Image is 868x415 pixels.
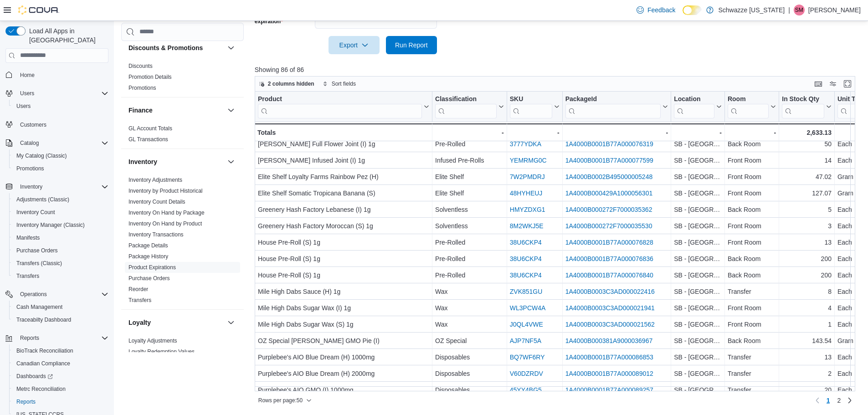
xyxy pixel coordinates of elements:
a: Inventory Count [13,207,59,218]
span: Reports [16,333,108,343]
button: Inventory Count [9,206,112,219]
span: Traceabilty Dashboard [16,316,71,323]
div: Front Room [728,188,776,199]
button: 2 columns hidden [255,78,318,89]
span: BioTrack Reconciliation [13,345,108,356]
a: YEMRMG0C [510,157,547,164]
div: Pre-Rolled [435,237,504,248]
span: Manifests [16,234,40,241]
span: Discounts [128,62,153,70]
span: Operations [16,289,108,300]
div: Elite Shelf Somatic Tropicana Banana (S) [258,188,429,199]
div: Solventless [435,220,504,231]
span: Inventory Manager (Classic) [13,220,108,231]
a: 8M2WKJ5E [510,222,544,230]
a: Inventory Manager (Classic) [13,220,88,231]
button: Enter fullscreen [842,78,853,89]
span: Rows per page : 50 [258,397,303,404]
span: Inventory On Hand by Product [128,220,202,227]
span: Reports [16,398,36,405]
button: Catalog [2,137,112,149]
span: Promotions [13,163,108,174]
div: House Pre-Roll (S) 1g [258,237,429,248]
a: 38U6CKP4 [510,272,542,279]
span: Catalog [20,139,39,147]
button: Operations [16,289,51,300]
button: Transfers (Classic) [9,257,112,270]
div: Pre-Rolled [435,138,504,149]
span: Users [16,102,31,110]
div: - [674,127,722,138]
a: Reports [13,396,39,407]
span: Dashboards [13,371,108,382]
a: Loyalty Adjustments [128,338,177,344]
a: Canadian Compliance [13,358,74,369]
div: Pre-Rolled [435,253,504,264]
a: 1A4000B0001B77A000076319 [565,140,653,148]
div: House Pre-Roll (S) 1g [258,270,429,281]
span: Package History [128,253,168,260]
div: Package URL [565,95,660,118]
a: Inventory On Hand by Product [128,220,202,227]
span: Promotion Details [128,73,172,81]
a: ZVK851GU [510,288,543,295]
a: Discounts [128,63,153,69]
a: BQ7WF6RY [510,354,545,361]
a: 1A4000B0002B495000005248 [565,173,652,180]
span: Cash Management [13,302,108,313]
a: BioTrack Reconciliation [13,345,77,356]
span: Promotions [16,165,44,172]
div: 200 [782,253,832,264]
a: Transfers (Classic) [13,258,66,269]
span: 2 columns hidden [268,80,314,87]
span: Metrc Reconciliation [13,384,108,395]
span: Transfers (Classic) [13,258,108,269]
span: Purchase Orders [16,247,58,254]
button: BioTrack Reconciliation [9,344,112,357]
span: Feedback [647,5,675,15]
a: Feedback [633,1,679,19]
span: GL Transactions [128,136,168,143]
button: Home [2,68,112,82]
span: Promotions [128,84,156,92]
span: Inventory [16,181,108,192]
div: Location [674,95,714,103]
button: Users [2,87,112,100]
a: 48HYHEUJ [510,190,543,197]
div: In Stock Qty [782,95,824,103]
span: Adjustments (Classic) [13,194,108,205]
span: Reports [20,334,39,342]
a: 1A4000B000381A9000036967 [565,337,652,344]
span: Home [16,69,108,81]
a: Promotions [13,163,48,174]
span: Canadian Compliance [13,358,108,369]
div: Wax [435,286,504,297]
div: 13 [782,237,832,248]
button: Purchase Orders [9,244,112,257]
a: 1A4000B0001B77A000086853 [565,354,653,361]
div: Location [674,95,714,118]
span: Transfers [13,271,108,282]
a: Cash Management [13,302,66,313]
span: GL Account Totals [128,125,172,132]
div: Inventory [121,174,244,309]
a: Users [13,101,34,112]
a: 1A4000B0001B77A000077599 [565,157,653,164]
div: Elite Shelf [435,188,504,199]
div: - [565,127,668,138]
a: Inventory Transactions [128,231,184,238]
button: Finance [128,106,224,115]
span: Operations [20,291,47,298]
span: Transfers [16,272,39,280]
div: SB - [GEOGRAPHIC_DATA] [674,204,722,215]
a: Loyalty Redemption Values [128,348,195,355]
button: Location [674,95,722,118]
button: In Stock Qty [782,95,832,118]
span: Customers [20,121,46,128]
span: My Catalog (Classic) [16,152,67,159]
span: Users [20,90,34,97]
span: My Catalog (Classic) [13,150,108,161]
div: Sarah McDole [794,5,805,15]
div: SB - [GEOGRAPHIC_DATA] [674,171,722,182]
div: [PERSON_NAME] Full Flower Joint (I) 1g [258,138,429,149]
